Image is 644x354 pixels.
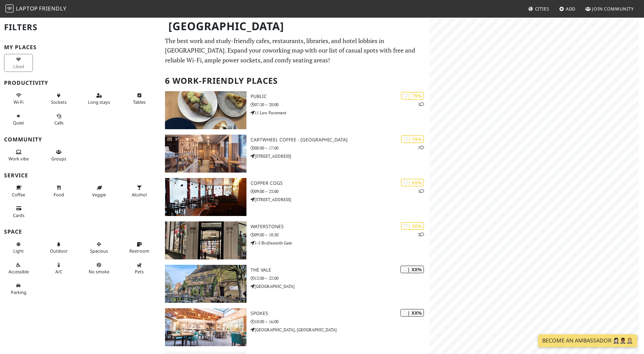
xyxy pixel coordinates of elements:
[251,153,429,159] p: [STREET_ADDRESS]
[135,269,144,275] span: Pet friendly
[4,17,157,38] h2: Filters
[44,259,73,277] button: A/C
[4,182,33,200] button: Coffee
[85,182,113,200] button: Veggie
[526,3,552,15] a: Cities
[4,203,33,221] button: Cards
[251,318,429,325] p: 10:00 – 16:00
[44,182,73,200] button: Food
[11,289,26,295] span: Parking
[251,267,429,273] h3: The Vale
[129,248,149,254] span: Restroom
[161,135,429,173] a: Cartwheel Coffee - Beeston | 79% 1 Cartwheel Coffee - [GEOGRAPHIC_DATA] 08:00 – 17:00 [STREET_ADD...
[566,6,576,12] span: Add
[54,192,64,198] span: Food
[165,308,246,346] img: Spokes
[133,99,146,105] span: Work-friendly tables
[401,135,424,143] div: | 79%
[4,239,33,257] button: Light
[161,91,429,129] a: PUBLIC | 79% 1 PUBLIC 07:30 – 20:00 11 Low Pavement
[85,259,113,277] button: No smoke
[85,239,113,257] button: Spacious
[251,232,429,238] p: 09:00 – 18:30
[4,146,33,164] button: Work vibe
[8,156,29,162] span: People working
[400,265,424,273] div: | XX%
[13,120,24,126] span: Quiet
[251,94,429,99] h3: PUBLIC
[251,110,429,116] p: 11 Low Pavement
[401,179,424,186] div: | 65%
[4,136,157,143] h3: Community
[44,90,73,108] button: Sockets
[4,229,157,235] h3: Space
[125,90,154,108] button: Tables
[4,280,33,298] button: Parking
[165,221,246,259] img: Waterstones
[44,111,73,129] button: Calls
[251,224,429,230] h3: Waterstones
[165,135,246,173] img: Cartwheel Coffee - Beeston
[14,99,23,105] span: Stable Wi-Fi
[251,275,429,281] p: 12:00 – 22:00
[418,101,424,107] p: 1
[251,196,429,203] p: [STREET_ADDRESS]
[125,182,154,200] button: Alcohol
[125,259,154,277] button: Pets
[251,327,429,333] p: [GEOGRAPHIC_DATA], [GEOGRAPHIC_DATA]
[538,334,637,347] a: Become an Ambassador 🤵🏻‍♀️🤵🏾‍♂️🤵🏼‍♀️
[125,239,154,257] button: Restroom
[418,188,424,194] p: 1
[90,248,108,254] span: Spacious
[251,188,429,195] p: 09:00 – 23:00
[251,137,429,143] h3: Cartwheel Coffee - [GEOGRAPHIC_DATA]
[12,192,25,198] span: Coffee
[165,91,246,129] img: PUBLIC
[55,269,62,275] span: Air conditioned
[401,92,424,100] div: | 79%
[161,265,429,303] a: The Vale | XX% The Vale 12:00 – 22:00 [GEOGRAPHIC_DATA]
[51,99,67,105] span: Power sockets
[251,283,429,290] p: [GEOGRAPHIC_DATA]
[165,178,246,216] img: Copper Cogs
[89,269,109,275] span: Smoke free
[4,44,157,51] h3: My Places
[44,146,73,164] button: Groups
[54,120,63,126] span: Video/audio calls
[88,99,110,105] span: Long stays
[251,145,429,151] p: 08:00 – 17:00
[39,5,66,12] span: Friendly
[5,4,14,13] img: LaptopFriendly
[13,212,24,218] span: Credit cards
[51,156,66,162] span: Group tables
[85,90,113,108] button: Long stays
[418,231,424,238] p: 2
[163,17,428,36] h1: [GEOGRAPHIC_DATA]
[44,239,73,257] button: Outdoor
[4,90,33,108] button: Wi-Fi
[161,308,429,346] a: Spokes | XX% Spokes 10:00 – 16:00 [GEOGRAPHIC_DATA], [GEOGRAPHIC_DATA]
[132,192,147,198] span: Alcohol
[4,80,157,86] h3: Productivity
[4,111,33,129] button: Quiet
[556,3,578,15] a: Add
[8,269,29,275] span: Accessible
[251,240,429,246] p: 1-5 Bridlesmith Gate
[251,101,429,108] p: 07:30 – 20:00
[13,248,24,254] span: Natural light
[165,36,425,65] p: The best work and study-friendly cafes, restaurants, libraries, and hotel lobbies in [GEOGRAPHIC_...
[535,6,549,12] span: Cities
[4,172,157,179] h3: Service
[400,309,424,317] div: | XX%
[92,192,106,198] span: Veggie
[418,144,424,151] p: 1
[16,5,38,12] span: Laptop
[161,221,429,259] a: Waterstones | 50% 2 Waterstones 09:00 – 18:30 1-5 Bridlesmith Gate
[4,259,33,277] button: Accessible
[592,6,634,12] span: Join Community
[50,248,68,254] span: Outdoor area
[251,180,429,186] h3: Copper Cogs
[161,178,429,216] a: Copper Cogs | 65% 1 Copper Cogs 09:00 – 23:00 [STREET_ADDRESS]
[165,71,425,91] h2: 6 Work-Friendly Places
[401,222,424,230] div: | 50%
